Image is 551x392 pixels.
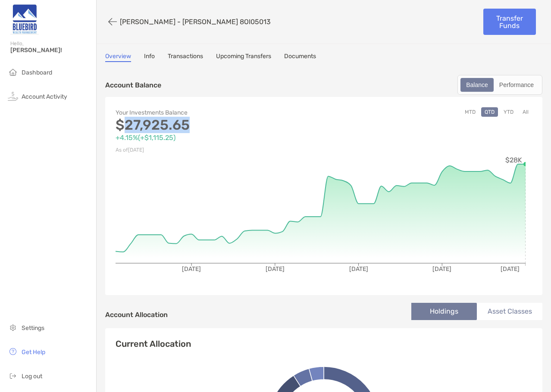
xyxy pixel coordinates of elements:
[116,107,324,118] p: Your Investments Balance
[8,346,18,357] img: get-help icon
[500,107,517,117] button: YTD
[8,91,18,101] img: activity icon
[22,348,45,356] span: Get Help
[461,107,479,117] button: MTD
[461,79,493,91] div: Balance
[8,370,18,381] img: logout icon
[501,265,520,273] tspan: [DATE]
[432,265,451,273] tspan: [DATE]
[22,69,52,76] span: Dashboard
[144,53,155,62] a: Info
[483,9,536,35] a: Transfer Funds
[349,265,368,273] tspan: [DATE]
[10,3,39,34] img: Zoe Logo
[105,53,131,62] a: Overview
[116,339,191,349] h4: Current Allocation
[22,373,42,380] span: Log out
[519,107,532,117] button: All
[266,265,285,273] tspan: [DATE]
[495,79,538,91] div: Performance
[105,311,168,319] h4: Account Allocation
[216,53,271,62] a: Upcoming Transfers
[481,107,498,117] button: QTD
[505,156,522,164] tspan: $28K
[168,53,203,62] a: Transactions
[116,145,324,156] p: As of [DATE]
[116,132,324,143] p: +4.15% ( +$1,115.25 )
[116,120,324,131] p: $27,925.65
[105,80,161,90] p: Account Balance
[8,322,18,333] img: settings icon
[411,303,477,320] li: Holdings
[457,75,542,95] div: segmented control
[120,18,271,26] p: [PERSON_NAME] - [PERSON_NAME] 8OI05013
[10,47,91,54] span: [PERSON_NAME]!
[22,324,44,332] span: Settings
[8,67,18,77] img: household icon
[477,303,542,320] li: Asset Classes
[22,93,67,100] span: Account Activity
[284,53,316,62] a: Documents
[182,265,201,273] tspan: [DATE]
